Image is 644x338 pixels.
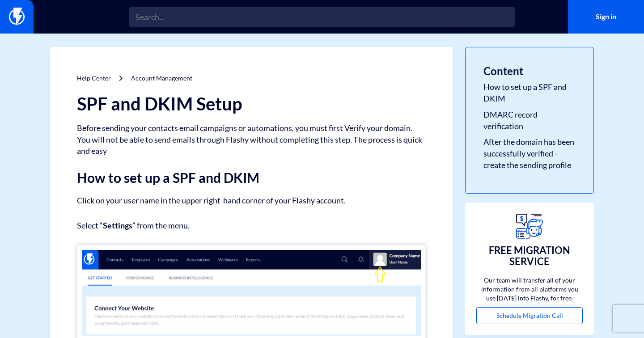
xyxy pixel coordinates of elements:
a: Account Management [131,74,192,82]
input: Search... [129,7,515,27]
p: Our team will transfer all of your information from all platforms you use [DATE] into Flashy, for... [476,276,583,303]
h2: How to set up a SPF and DKIM [77,170,426,185]
h1: SPF and DKIM Setup [77,94,426,114]
p: Select “ ” from the menu. [77,220,426,232]
a: DMARC record verification [483,109,576,132]
a: How to set up a SPF and DKIM [483,81,576,104]
a: Help Center [77,74,111,82]
strong: Settings [103,220,132,230]
h3: FREE MIGRATION SERVICE [476,245,583,266]
a: After the domain has been successfully verified - create the sending profile [483,136,576,171]
p: Before sending your contacts email campaigns or automations, you must first Verify your domain. Y... [77,123,426,157]
h3: Content [483,65,576,77]
p: Click on your user name in the upper right-hand corner of your Flashy account. [77,194,426,207]
a: Schedule Migration Call [476,307,583,324]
